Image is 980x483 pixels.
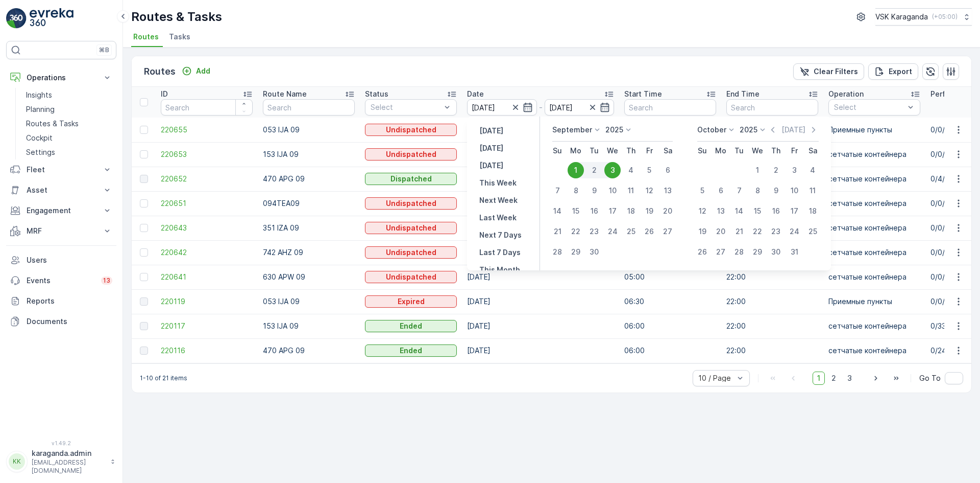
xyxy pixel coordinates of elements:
div: 6 [659,162,676,178]
button: Dispatched [365,173,457,185]
div: 17 [604,203,621,219]
button: Last 7 Days [475,246,525,259]
td: 630 APW 09 [258,265,360,289]
a: Events13 [6,270,116,291]
td: 742 AHZ 09 [258,240,360,265]
span: Go To [919,373,941,383]
p: [DATE] [479,160,503,171]
p: Last Week [479,213,517,223]
td: 153 IJA 09 [258,142,360,167]
div: 25 [623,223,639,240]
p: Next 7 Days [479,230,522,240]
p: Status [365,89,388,99]
div: Toggle Row Selected [140,248,148,257]
p: [EMAIL_ADDRESS][DOMAIN_NAME] [32,458,105,475]
div: 17 [786,203,802,219]
span: 220116 [161,346,253,356]
a: 220641 [161,272,253,282]
div: 15 [749,203,766,219]
a: Cockpit [22,131,116,145]
div: 29 [749,244,766,260]
div: 21 [549,223,566,240]
p: Route Name [263,89,307,99]
p: Documents [27,316,112,327]
p: Clear Filters [814,66,858,77]
p: This Week [479,178,517,188]
th: Friday [785,142,803,160]
div: 28 [731,244,747,260]
p: Operations [27,73,96,83]
a: Users [6,250,116,270]
p: Engagement [27,205,96,216]
p: Performance [930,89,976,99]
p: Undispatched [386,125,436,135]
div: 22 [568,223,584,240]
p: Select [371,102,441,112]
button: Ended [365,320,457,332]
button: Expired [365,295,457,308]
td: [DATE] [462,338,619,363]
p: Expired [398,296,425,307]
p: MRF [27,226,96,236]
p: Undispatched [386,247,436,258]
button: Fleet [6,159,116,180]
div: Toggle Row Selected [140,175,148,183]
div: 3 [786,162,802,178]
a: Routes & Tasks [22,117,116,131]
button: Next 7 Days [475,229,526,241]
a: 220655 [161,125,253,135]
img: logo_light-DOdMpM7g.png [30,8,73,29]
p: End Time [726,89,759,99]
td: сетчатыe контейнера [823,314,925,338]
input: Search [161,99,253,116]
p: Events [27,275,95,286]
button: Yesterday [475,125,507,137]
span: 220652 [161,174,253,184]
td: сетчатыe контейнера [823,167,925,191]
div: 11 [804,182,821,199]
p: Routes & Tasks [26,119,79,129]
div: 10 [786,182,802,199]
p: Last 7 Days [479,247,521,258]
p: [DATE] [479,126,503,136]
div: Toggle Row Selected [140,297,148,306]
input: dd/mm/yyyy [467,99,537,116]
button: VSK Karaganda(+05:00) [875,8,972,26]
button: Undispatched [365,271,457,283]
a: Documents [6,311,116,332]
div: 3 [604,162,621,178]
p: ⌘B [99,46,109,54]
a: 220651 [161,198,253,209]
div: 2 [768,162,784,178]
td: 22:00 [721,265,823,289]
td: 053 IJA 09 [258,289,360,314]
div: 8 [568,182,584,199]
td: сетчатыe контейнера [823,338,925,363]
td: 06:00 [619,338,721,363]
td: [DATE] [462,118,619,142]
div: 5 [694,182,710,199]
input: Search [624,99,716,116]
div: 16 [768,203,784,219]
div: 25 [804,223,821,240]
td: [DATE] [462,265,619,289]
p: Ended [400,346,422,356]
div: 4 [804,162,821,178]
p: ID [161,89,168,99]
th: Tuesday [730,142,748,160]
div: 12 [641,182,657,199]
span: 1 [813,372,825,385]
th: Wednesday [748,142,767,160]
div: 14 [731,203,747,219]
td: 053 IJA 09 [258,118,360,142]
th: Thursday [622,142,640,160]
p: [DATE] [781,125,805,135]
p: Next Week [479,195,518,205]
div: 24 [786,223,802,240]
div: 15 [568,203,584,219]
div: Toggle Row Selected [140,347,148,355]
p: Routes [144,64,176,79]
span: 220117 [161,321,253,331]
